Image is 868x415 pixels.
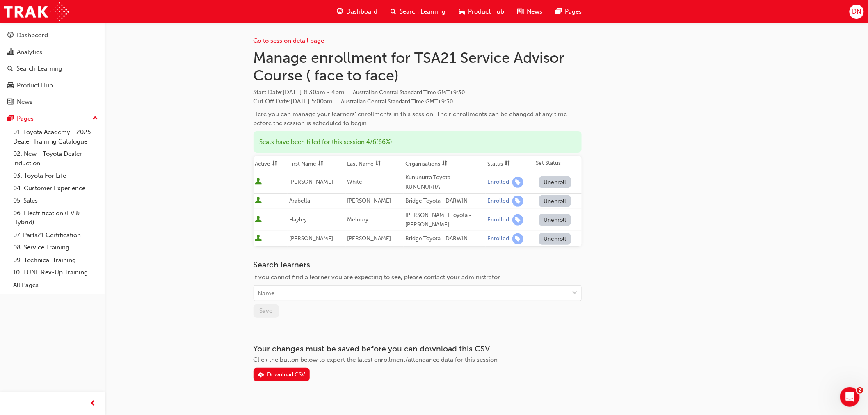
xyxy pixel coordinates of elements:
[850,5,864,19] button: DN
[539,214,571,226] button: Unenroll
[3,111,101,126] button: Pages
[527,7,543,16] span: News
[318,160,324,167] span: sorting-icon
[16,64,62,73] div: Search Learning
[255,178,262,186] span: User is active
[852,7,861,16] span: DN
[289,216,307,223] span: Hayley
[254,156,288,171] th: Toggle SortBy
[487,235,509,243] div: Enrolled
[7,32,14,39] span: guage-icon
[512,214,523,226] span: learningRecordVerb_ENROLL-icon
[10,207,101,229] a: 06. Electrification (EV & Hybrid)
[840,387,860,407] iframe: Intercom live chat
[331,3,384,20] a: guage-iconDashboard
[539,233,571,245] button: Unenroll
[255,197,262,205] span: User is active
[857,387,863,394] span: 2
[10,126,101,148] a: 01. Toyota Academy - 2025 Dealer Training Catalogue
[347,178,363,185] span: White
[505,160,510,167] span: sorting-icon
[10,182,101,195] a: 04. Customer Experience
[400,7,446,16] span: Search Learning
[346,156,404,171] th: Toggle SortBy
[405,173,484,192] div: Kununurra Toyota - KUNUNURRA
[260,307,273,315] span: Save
[347,7,378,16] span: Dashboard
[10,169,101,182] a: 03. Toyota For Life
[10,241,101,254] a: 08. Service Training
[254,260,582,269] h3: Search learners
[459,7,465,17] span: car-icon
[486,156,534,171] th: Toggle SortBy
[10,254,101,267] a: 09. Technical Training
[347,235,391,242] span: [PERSON_NAME]
[254,88,582,97] span: Start Date :
[3,94,101,109] a: News
[468,7,505,16] span: Product Hub
[17,81,53,90] div: Product Hub
[405,196,484,206] div: Bridge Toyota - DARWIN
[10,229,101,242] a: 07. Parts21 Certification
[556,7,562,17] span: pages-icon
[347,197,391,204] span: [PERSON_NAME]
[452,3,511,20] a: car-iconProduct Hub
[288,156,346,171] th: Toggle SortBy
[534,156,581,171] th: Set Status
[7,49,14,56] span: chart-icon
[4,2,69,21] img: Trak
[572,288,578,299] span: down-icon
[404,156,486,171] th: Toggle SortBy
[258,372,264,379] span: download-icon
[289,197,310,204] span: Arabella
[255,216,262,224] span: User is active
[539,176,571,188] button: Unenroll
[10,266,101,279] a: 10. TUNE Rev-Up Training
[283,89,465,96] span: [DATE] 8:30am - 4pm
[539,195,571,207] button: Unenroll
[3,28,101,43] a: Dashboard
[254,49,582,84] h1: Manage enrollment for TSA21 Service Advisor Course ( face to face)
[337,7,343,17] span: guage-icon
[7,115,14,123] span: pages-icon
[10,194,101,207] a: 05. Sales
[565,7,582,16] span: Pages
[289,178,333,185] span: [PERSON_NAME]
[442,160,448,167] span: sorting-icon
[487,178,509,186] div: Enrolled
[376,160,381,167] span: sorting-icon
[255,235,262,243] span: User is active
[405,234,484,244] div: Bridge Toyota - DARWIN
[3,26,101,111] button: DashboardAnalyticsSearch LearningProduct HubNews
[3,78,101,93] a: Product Hub
[267,371,305,378] div: Download CSV
[254,304,279,318] button: Save
[254,109,582,128] div: Here you can manage your learners' enrollments in this session. Their enrollments can be changed ...
[254,131,582,153] div: Seats have been filled for this session : 4 / 6 ( 66% )
[10,148,101,169] a: 02. New - Toyota Dealer Induction
[17,31,48,40] div: Dashboard
[341,98,453,105] span: Australian Central Standard Time GMT+9:30
[512,196,523,207] span: learningRecordVerb_ENROLL-icon
[17,48,42,57] div: Analytics
[405,211,484,229] div: [PERSON_NAME] Toyota - [PERSON_NAME]
[17,114,34,123] div: Pages
[254,98,453,105] span: Cut Off Date : [DATE] 5:00am
[7,98,14,106] span: news-icon
[272,160,278,167] span: sorting-icon
[254,37,324,44] a: Go to session detail page
[10,279,101,292] a: All Pages
[3,61,101,76] a: Search Learning
[254,274,502,281] span: If you cannot find a learner you are expecting to see, please contact your administrator.
[487,197,509,205] div: Enrolled
[254,368,310,381] button: Download CSV
[7,82,14,89] span: car-icon
[512,233,523,244] span: learningRecordVerb_ENROLL-icon
[518,7,524,17] span: news-icon
[384,3,452,20] a: search-iconSearch Learning
[512,177,523,188] span: learningRecordVerb_ENROLL-icon
[289,235,333,242] span: [PERSON_NAME]
[254,356,498,363] span: Click the button below to export the latest enrollment/attendance data for this session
